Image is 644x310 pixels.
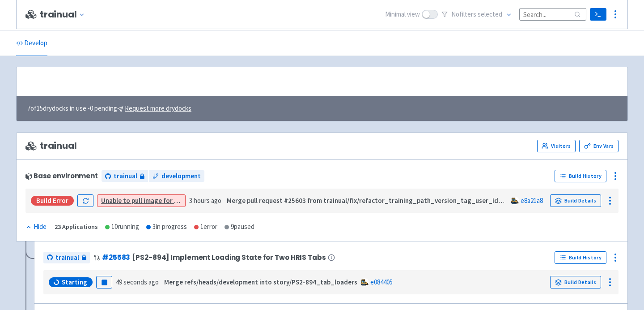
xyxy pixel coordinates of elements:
input: Search... [519,8,586,20]
a: Build Details [550,194,601,207]
a: Build History [555,170,606,182]
span: Minimal view [385,9,420,20]
a: Visitors [537,140,576,152]
strong: Merge refs/heads/development into story/PS2-894_tab_loaders [164,278,357,286]
span: development [161,171,201,181]
strong: Merge pull request #25603 from trainual/fix/refactor_training_path_version_tag_user_id_usage [227,196,520,205]
div: Build Error [31,196,74,206]
time: 3 hours ago [189,196,221,205]
div: 1 error [194,222,217,232]
a: Build Details [550,276,601,288]
span: No filter s [451,9,502,20]
div: 3 in progress [146,222,187,232]
span: trainual [55,253,79,263]
time: 49 seconds ago [116,278,159,286]
span: selected [478,10,502,18]
a: Develop [16,31,47,56]
a: e8a21a8 [521,196,543,205]
span: trainual [114,171,137,181]
div: Hide [25,222,47,232]
a: Env Vars [579,140,619,152]
span: trainual [25,141,77,151]
span: 7 of 15 drydocks in use - 0 pending [27,103,191,114]
a: development [149,170,204,182]
div: 23 Applications [55,222,98,232]
span: Starting [62,278,87,287]
a: Terminal [590,8,606,21]
div: Base environment [25,172,98,180]
a: trainual [102,170,148,182]
button: trainual [40,9,89,20]
a: trainual [43,252,90,264]
a: e084405 [370,278,393,286]
a: Build History [555,251,606,264]
button: Pause [96,276,112,288]
span: [PS2-894] Implement Loading State for Two HRIS Tabs [132,254,326,261]
div: 9 paused [225,222,254,232]
a: #25583 [102,253,130,262]
button: Hide [25,222,47,232]
u: Request more drydocks [125,104,191,112]
a: Unable to pull image for app [101,196,185,205]
div: 10 running [105,222,139,232]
